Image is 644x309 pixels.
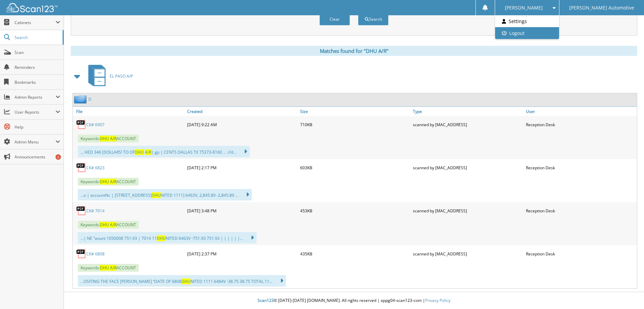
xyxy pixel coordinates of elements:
[74,95,88,103] img: folder2.png
[100,222,109,228] span: DHU
[185,247,298,260] div: [DATE] 2:37 PM
[569,6,634,10] span: [PERSON_NAME] Automotive
[15,35,59,40] span: Search
[411,118,524,131] div: scanned by [MAC_ADDRESS]
[86,208,105,214] a: CK# 7014
[100,265,109,271] span: DHU
[76,206,86,216] img: PDF.png
[86,122,105,128] a: CK# 6907
[15,20,55,25] span: Cabinets
[76,162,86,173] img: PDF.png
[411,161,524,174] div: scanned by [MAC_ADDRESS]
[181,278,191,284] span: DHU
[157,235,166,241] span: DHU
[55,154,61,160] div: 5
[15,139,55,145] span: Admin Menu
[100,136,109,141] span: DHU
[524,107,637,116] a: User
[524,204,637,217] div: Reception Desk
[495,15,559,27] a: Settings
[110,179,116,185] span: A/R
[78,221,139,229] span: Keywords: ACCOUNT
[185,161,298,174] div: [DATE] 2:17 PM
[73,107,185,116] a: File
[358,13,388,25] button: Search
[15,109,55,115] span: User Reports
[15,154,60,160] span: Announcements
[524,118,637,131] div: Reception Desk
[524,161,637,174] div: Reception Desk
[110,265,116,271] span: A/R
[78,135,139,142] span: Keywords: ACCOUNT
[411,247,524,260] div: scanned by [MAC_ADDRESS]
[524,247,637,260] div: Reception Desk
[86,165,105,171] a: CK# 6823
[78,275,286,287] div: ...OSITING THE FACE [PERSON_NAME] “DATE OF 6808 NITED 1111 6484V -38.75 38.75 TOTAL 11...
[319,13,350,25] button: Clear
[298,107,411,116] a: Size
[145,149,151,155] span: A/R
[78,146,250,157] div: ... HED 346 [DOLLARS! TO OF | gp | CENTS DALLAS TX 75373-8160 ... ://d...
[86,251,105,257] a: CK# 6808
[110,73,133,79] span: EL PASO A/P
[298,247,411,260] div: 435KB
[505,6,543,10] span: [PERSON_NAME]
[110,136,116,141] span: A/R
[185,204,298,217] div: [DATE] 3:48 PM
[185,118,298,131] div: [DATE] 9:22 AM
[298,204,411,217] div: 453KB
[76,119,86,130] img: PDF.png
[7,3,58,12] img: scan123-logo-white.svg
[76,249,86,259] img: PDF.png
[298,161,411,174] div: 603KB
[15,79,60,85] span: Bookmarks
[298,118,411,131] div: 710KB
[15,94,55,100] span: Admin Reports
[411,204,524,217] div: scanned by [MAC_ADDRESS]
[84,63,133,90] a: EL PASO A/P
[495,27,559,39] a: Logout
[78,232,257,244] div: ...| NE “aount 1050008 751.93 | 7014 11 NITED 6463V -751.93 751.93 | | | | | |...
[78,189,252,200] div: ...o | accountNc | [STREET_ADDRESS] NITED 1111] 6463V, 2,845.89 -2,845.89 ...
[100,179,109,185] span: DHU
[15,50,60,55] span: Scan
[411,107,524,116] a: Type
[135,149,144,155] span: DHU
[64,292,644,309] div: © [DATE]-[DATE] [DOMAIN_NAME]. All rights reserved | appg04-scan123-com |
[15,64,60,70] span: Reminders
[152,192,161,198] span: DHU
[78,264,139,272] span: Keywords: ACCOUNT
[610,276,644,309] iframe: Chat Widget
[71,46,637,56] div: Matches found for "DHU A/R"
[258,297,274,303] span: Scan123
[15,124,60,130] span: Help
[88,96,91,102] a: D
[425,297,450,303] a: Privacy Policy
[185,107,298,116] a: Created
[78,178,139,186] span: Keywords: ACCOUNT
[110,222,116,228] span: A/R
